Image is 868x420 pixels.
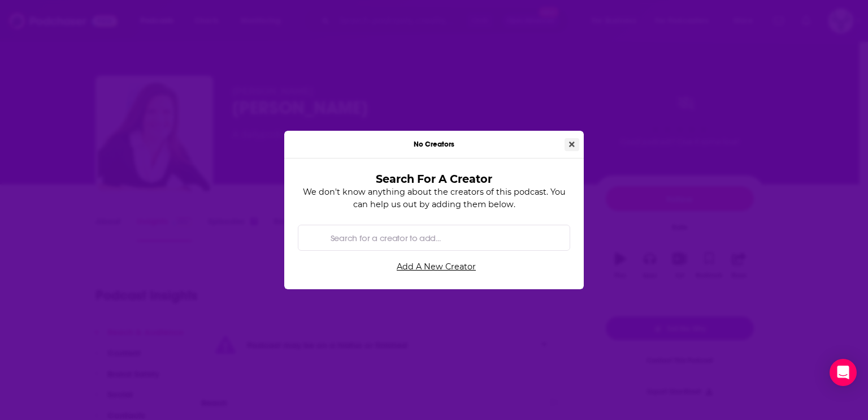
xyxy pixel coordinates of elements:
[284,131,584,158] div: No Creators
[316,172,552,186] h3: Search For A Creator
[565,138,579,151] button: Close
[326,225,561,250] input: Search for a creator to add...
[302,258,570,276] a: Add A New Creator
[298,186,570,211] p: We don't know anything about the creators of this podcast. You can help us out by adding them below.
[830,359,857,386] div: Open Intercom Messenger
[298,225,570,251] div: Search by entity type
